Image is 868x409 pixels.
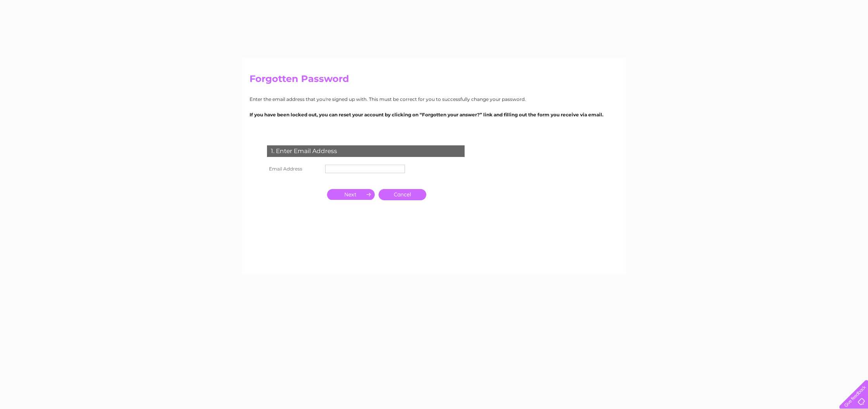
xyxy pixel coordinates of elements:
p: Enter the email address that you're signed up with. This must be correct for you to successfully ... [250,95,618,103]
div: 1. Enter Email Address [267,145,465,157]
p: If you have been locked out, you can reset your account by clicking on “Forgotten your answer?” l... [250,111,618,118]
a: Cancel [379,189,426,200]
th: Email Address [265,163,323,175]
h2: Forgotten Password [250,73,618,88]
